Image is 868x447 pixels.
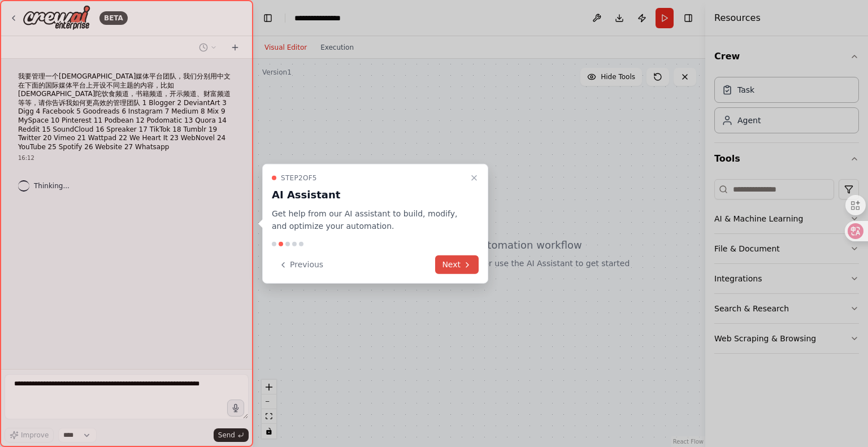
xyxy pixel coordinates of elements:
button: Hide left sidebar [260,10,276,26]
p: Get help from our AI assistant to build, modify, and optimize your automation. [272,207,465,233]
button: Next [435,255,479,274]
button: Previous [272,255,330,274]
span: Step 2 of 5 [281,173,317,182]
button: Close walkthrough [467,171,481,184]
h3: AI Assistant [272,186,465,202]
